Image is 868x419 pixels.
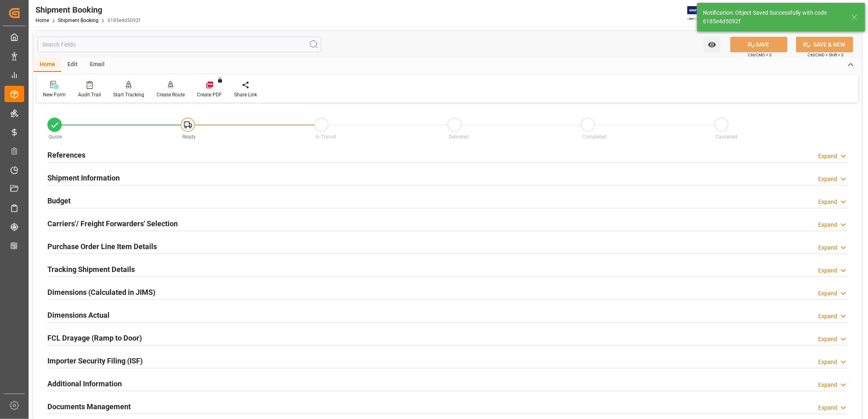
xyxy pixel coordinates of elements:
[818,175,837,183] div: Expand
[582,134,606,140] span: Completed
[818,152,837,160] div: Expand
[234,91,257,98] div: Share Link
[78,91,101,98] div: Audit Trail
[818,403,837,412] div: Expand
[47,218,178,229] h2: Carriers'/ Freight Forwarders' Selection
[38,37,321,52] input: Search Fields
[113,91,144,98] div: Start Tracking
[43,91,66,98] div: New Form
[47,241,157,252] h2: Purchase Order Line Item Details
[47,195,71,206] h2: Budget
[818,312,837,321] div: Expand
[687,6,716,20] img: Exertis%20JAM%20-%20Email%20Logo.jpg_1722504956.jpg
[818,266,837,275] div: Expand
[49,134,62,140] span: Quote
[818,243,837,252] div: Expand
[47,401,131,412] h2: Documents Management
[818,289,837,298] div: Expand
[36,18,49,23] a: Home
[47,332,142,343] h2: FCL Drayage (Ramp to Door)
[703,9,843,26] div: Notification: Object Saved Successfully with code 6185e4d5092f
[182,134,196,140] span: Ready
[730,37,787,52] button: SAVE
[47,355,143,366] h2: Importer Security Filing (ISF)
[84,58,111,72] div: Email
[47,287,155,298] h2: Dimensions (Calculated in JIMS)
[796,37,853,52] button: SAVE & NEW
[47,378,122,389] h2: Additional Information
[58,18,98,23] a: Shipment Booking
[47,172,120,183] h2: Shipment Information
[61,58,84,72] div: Edit
[716,134,737,140] span: Cancelled
[748,52,772,58] span: Ctrl/CMD + S
[36,4,140,16] div: Shipment Booking
[808,52,843,58] span: Ctrl/CMD + Shift + S
[818,198,837,206] div: Expand
[34,58,61,72] div: Home
[818,335,837,343] div: Expand
[449,134,469,140] span: Delivered
[157,91,185,98] div: Create Route
[818,381,837,389] div: Expand
[315,134,336,140] span: In-Transit
[47,310,110,321] h2: Dimensions Actual
[47,149,85,160] h2: References
[818,358,837,366] div: Expand
[704,37,720,52] button: open menu
[818,221,837,229] div: Expand
[47,264,135,275] h2: Tracking Shipment Details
